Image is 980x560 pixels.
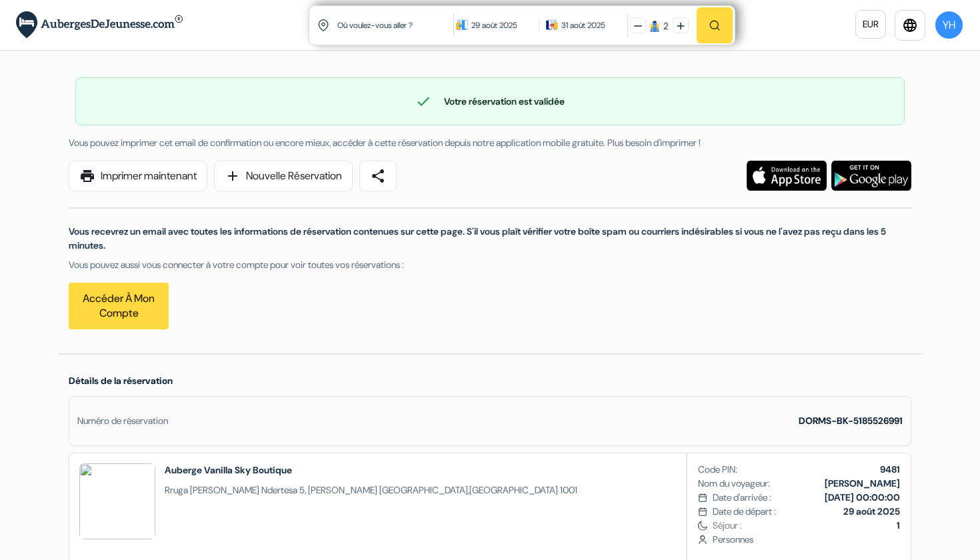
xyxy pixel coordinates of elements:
[370,168,386,184] span: share
[698,477,770,491] span: Nom du voyageur:
[69,258,911,272] p: Vous pouvez aussi vous connecter à votre compte pour voir toutes vos réservations :
[165,463,577,477] h2: Auberge Vanilla Sky Boutique
[456,19,468,31] img: calendarIcon icon
[214,161,353,191] a: addNouvelle Réservation
[69,283,169,329] a: Accéder à mon compte
[76,93,904,109] div: Votre réservation est validée
[747,161,827,191] img: Téléchargez l'application gratuite
[902,17,918,33] i: language
[471,19,532,32] div: 29 août 2025
[379,484,468,496] span: [GEOGRAPHIC_DATA]
[165,484,377,496] span: Rruga [PERSON_NAME] Ndertesa 5, [PERSON_NAME]
[831,161,911,191] img: Téléchargez l'application gratuite
[934,10,964,40] button: YH
[897,519,900,531] b: 1
[69,225,911,253] p: Vous recevrez un email avec toutes les informations de réservation contenues sur cette page. S'il...
[415,93,431,109] span: check
[317,19,329,31] img: location icon
[713,505,776,519] span: Date de départ :
[546,19,558,31] img: calendarIcon icon
[855,10,886,39] a: EUR
[799,415,903,427] strong: DORMS-BK-5185526991
[649,20,661,32] img: guest icon
[895,10,925,41] a: language
[336,9,457,41] input: Ville, université ou logement
[165,483,577,497] span: ,
[77,414,168,428] div: Numéro de réservation
[713,491,771,505] span: Date d'arrivée :
[69,161,207,191] a: printImprimer maintenant
[843,505,900,517] b: 29 août 2025
[713,533,900,547] span: Personnes
[663,19,668,33] div: 2
[698,463,737,477] span: Code PIN:
[825,477,900,489] b: [PERSON_NAME]
[560,484,577,496] span: 1001
[359,161,397,191] a: share
[79,463,155,539] img: VzEPMVNlBDEGNQlv
[880,463,900,475] b: 9481
[561,19,605,32] div: 31 août 2025
[469,484,558,496] span: [GEOGRAPHIC_DATA]
[825,491,900,503] b: [DATE] 00:00:00
[677,22,685,30] img: plus
[713,519,900,533] span: Séjour :
[16,11,183,39] img: AubergesDeJeunesse.com
[225,168,241,184] span: add
[634,22,642,30] img: minus
[69,137,701,149] span: Vous pouvez imprimer cet email de confirmation ou encore mieux, accéder à cette réservation depui...
[79,168,95,184] span: print
[69,375,173,387] span: Détails de la réservation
